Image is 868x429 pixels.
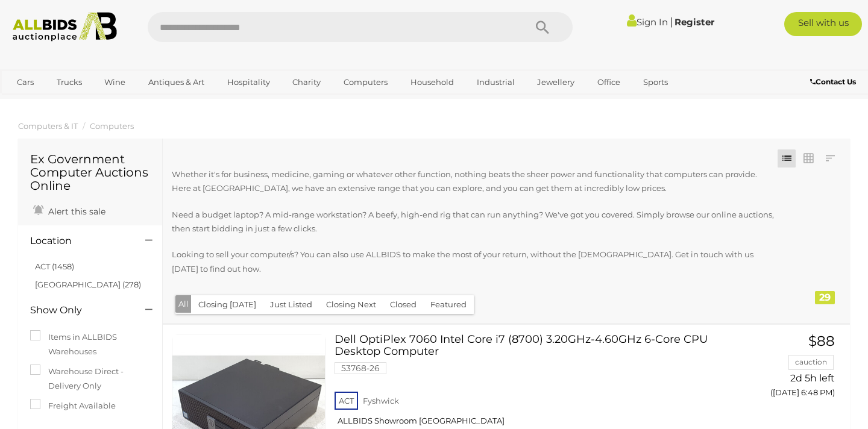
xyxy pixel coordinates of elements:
[96,72,133,92] a: Wine
[383,295,424,314] button: Closed
[18,121,78,131] a: Computers & IT
[90,121,134,131] a: Computers
[635,72,676,92] a: Sports
[319,295,383,314] button: Closing Next
[49,72,90,92] a: Trucks
[336,72,395,92] a: Computers
[590,72,628,92] a: Office
[9,72,42,92] a: Cars
[30,330,150,359] label: Items in ALLBIDS Warehouses
[285,72,329,92] a: Charity
[45,206,105,217] span: Alert this sale
[30,305,127,316] h4: Show Only
[9,92,110,112] a: [GEOGRAPHIC_DATA]
[808,333,835,349] span: $88
[529,72,582,92] a: Jewellery
[675,16,714,28] a: Register
[172,208,776,236] p: Need a budget laptop? A mid-range workstation? A beefy, high-end rig that can run anything? We've...
[35,280,141,289] a: [GEOGRAPHIC_DATA] (278)
[670,15,673,28] span: |
[810,77,856,86] b: Contact Us
[35,261,74,271] a: ACT (1458)
[219,72,278,92] a: Hospitality
[30,201,108,219] a: Alert this sale
[423,295,474,314] button: Featured
[140,72,212,92] a: Antiques & Art
[172,168,776,196] p: Whether it's for business, medicine, gaming or whatever other function, nothing beats the sheer p...
[512,12,573,42] button: Search
[30,399,116,413] label: Freight Available
[469,72,523,92] a: Industrial
[30,152,150,192] h1: Ex Government Computer Auctions Online
[263,295,319,314] button: Just Listed
[403,72,462,92] a: Household
[30,236,127,246] h4: Location
[30,365,150,393] label: Warehouse Direct - Delivery Only
[784,12,862,36] a: Sell with us
[191,295,263,314] button: Closing [DATE]
[744,334,838,404] a: $88 cauction 2d 5h left ([DATE] 6:48 PM)
[810,75,859,89] a: Contact Us
[627,16,668,28] a: Sign In
[175,295,192,313] button: All
[815,291,835,304] div: 29
[7,12,124,42] img: Allbids.com.au
[172,248,776,276] p: Looking to sell your computer/s? You can also use ALLBIDS to make the most of your return, withou...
